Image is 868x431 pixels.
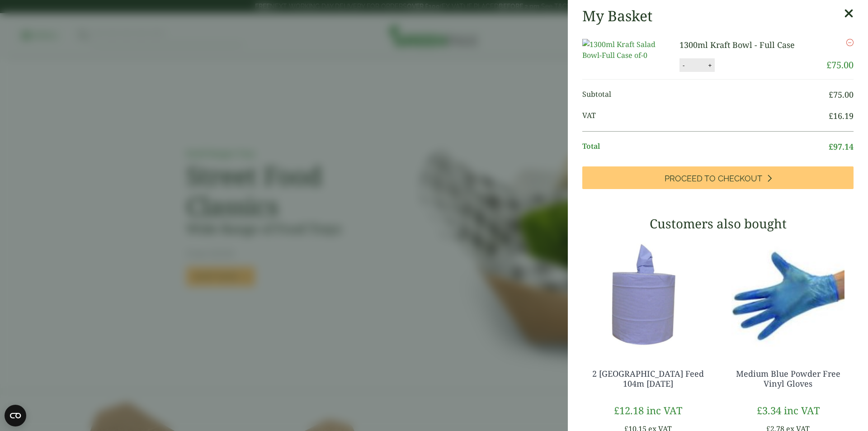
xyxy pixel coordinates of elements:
[646,403,682,417] span: inc VAT
[582,141,829,153] span: Total
[680,62,687,69] button: -
[736,368,840,389] a: Medium Blue Powder Free Vinyl Gloves
[592,368,704,389] a: 2 [GEOGRAPHIC_DATA] Feed 104m [DATE]
[582,110,829,122] span: VAT
[614,403,644,417] bdi: 12.18
[582,89,829,101] span: Subtotal
[846,39,854,46] a: Remove this item
[705,62,714,69] button: +
[829,89,854,100] bdi: 75.00
[722,238,854,351] img: 4130015J-Blue-Vinyl-Powder-Free-Gloves-Medium
[582,166,854,189] a: Proceed to Checkout
[757,403,781,417] bdi: 3.34
[582,238,713,351] img: 3630017-2-Ply-Blue-Centre-Feed-104m
[829,141,854,152] bdi: 97.14
[5,405,26,426] button: Open CMP widget
[784,403,820,417] span: inc VAT
[829,141,833,152] span: £
[582,39,664,61] img: 1300ml Kraft Salad Bowl-Full Case of-0
[757,403,762,417] span: £
[665,174,762,184] span: Proceed to Checkout
[614,403,619,417] span: £
[582,216,854,232] h3: Customers also bought
[582,7,652,24] h2: My Basket
[829,89,833,100] span: £
[826,59,831,71] span: £
[829,110,833,121] span: £
[679,39,795,50] a: 1300ml Kraft Bowl - Full Case
[826,59,854,71] bdi: 75.00
[829,110,854,121] bdi: 16.19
